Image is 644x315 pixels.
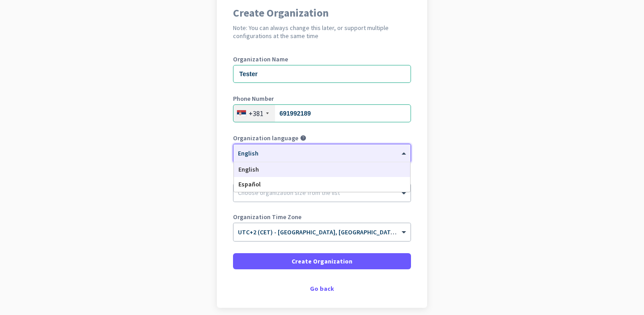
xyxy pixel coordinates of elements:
[234,162,410,192] div: Options List
[233,104,411,122] input: 10 234567
[233,135,298,141] label: Organization language
[233,95,411,102] label: Phone Number
[233,24,411,40] h2: Note: You can always change this later, or support multiple configurations at the same time
[238,165,259,173] span: English
[233,285,411,292] div: Go back
[233,56,411,62] label: Organization Name
[249,109,263,118] div: +381
[238,180,261,188] span: Español
[233,253,411,269] button: Create Organization
[233,214,411,220] label: Organization Time Zone
[300,135,306,141] i: help
[233,174,411,181] label: Organization Size (Optional)
[292,257,352,266] span: Create Organization
[233,8,411,18] h1: Create Organization
[233,65,411,83] input: What is the name of your organization?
